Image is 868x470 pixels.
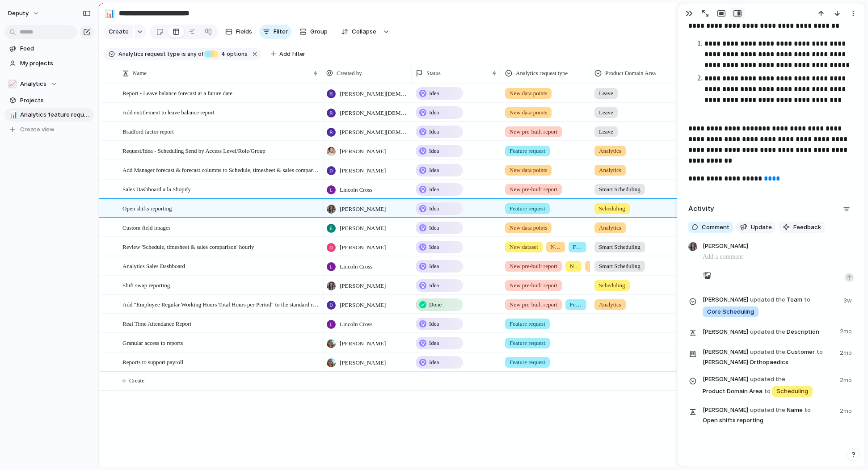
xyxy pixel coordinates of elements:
span: Leave [599,127,613,136]
span: options [219,50,248,58]
span: Idea [429,262,439,271]
span: 2mo [840,325,854,336]
span: Sales Dashboard a la Shopify [122,184,191,194]
span: Core Scheduling [707,307,754,316]
span: Analytics feature requests [20,110,91,119]
span: Idea [429,319,439,328]
span: New pre-built report [510,185,557,194]
span: New pre-built report [510,262,557,271]
span: Projects [20,96,91,105]
span: New data points [510,166,547,175]
span: Filter [274,27,288,36]
span: [PERSON_NAME] [340,205,386,214]
span: updated the [750,295,785,304]
button: Create view [4,123,94,136]
button: 📊 [8,110,17,119]
div: 📈 [8,80,17,88]
span: New dataset [570,262,577,271]
span: Update [751,223,772,232]
span: [PERSON_NAME] Orthopaedics [703,358,788,367]
span: New pre-built report [510,127,557,136]
span: Idea [429,243,439,252]
span: 3w [843,294,854,305]
span: updated the [750,406,785,415]
span: Custom field images [122,222,171,232]
span: Feature request [510,339,545,348]
span: Idea [429,185,439,194]
span: Team [703,294,838,318]
span: Analytics [20,80,46,88]
button: deputy [4,6,44,21]
span: Feature request [510,319,545,328]
span: New dataset [510,243,538,252]
div: 📊 [105,7,115,19]
span: Add Manager forecast & forecast columns to Schedule, timesheet & sales comparison report [122,164,319,175]
span: Lincoln Cross [340,262,372,271]
span: 2mo [840,374,854,385]
h2: Activity [688,204,714,214]
span: Add filter [279,50,305,58]
button: Create [103,25,133,39]
span: Open shifts reporting [122,203,172,213]
span: [PERSON_NAME] [340,243,386,252]
span: to [804,295,810,304]
span: My projects [20,59,91,68]
span: Leave [599,89,613,98]
button: 📊 [103,6,117,21]
span: Bradford factor report [122,126,174,136]
span: Analytics [599,166,621,175]
span: [PERSON_NAME] [703,242,748,252]
span: Fields [236,27,252,36]
span: Group [310,27,328,36]
span: Collapse [352,27,376,36]
a: 📊Analytics feature requests [4,108,94,122]
span: Product Domain Area [703,374,834,398]
span: New data points [510,223,547,232]
span: Reports to support payroll [122,357,183,367]
span: Create [129,376,144,385]
span: Leave [599,108,613,117]
span: [PERSON_NAME] [340,301,386,310]
span: Idea [429,223,439,232]
span: Lincoln Cross [340,320,372,329]
span: Granular access to reports [122,337,183,348]
span: Idea [429,339,439,348]
span: Done [429,300,442,309]
span: Smart Scheduling [599,262,640,271]
span: Created by [337,69,362,78]
button: Collapse [336,25,381,39]
span: Analytics [599,147,621,155]
a: My projects [4,57,94,70]
span: [PERSON_NAME] [340,147,386,156]
span: New data points [510,108,547,117]
span: Lincoln Cross [340,185,372,194]
span: 4 [219,50,227,57]
span: Smart Scheduling [599,243,640,252]
span: Name Open shifts reporting [703,405,834,425]
span: Request/Idea - Scheduling Send by Access Level/Role/Group [122,145,265,155]
span: New pre-built report [510,300,557,309]
span: Feature request [570,300,582,309]
span: [PERSON_NAME] [703,295,748,304]
span: Description [703,325,834,338]
span: [PERSON_NAME][DEMOGRAPHIC_DATA] [340,128,408,137]
span: New data points [551,243,560,252]
span: any of [186,50,203,58]
span: Analytics request type [118,50,180,58]
span: [PERSON_NAME] [340,339,386,348]
span: Scheduling [776,387,808,396]
span: updated the [750,348,785,357]
span: [PERSON_NAME][DEMOGRAPHIC_DATA] [340,89,408,98]
span: [PERSON_NAME] [340,358,386,367]
span: [PERSON_NAME] [340,166,386,175]
span: Customer [703,347,834,367]
span: Review 'Schedule, timesheet & sales comparison' hourly [122,241,254,252]
span: [PERSON_NAME] [340,281,386,290]
span: [PERSON_NAME][DEMOGRAPHIC_DATA] [340,109,408,117]
span: updated the [750,327,785,336]
span: Idea [429,204,439,213]
span: Analytics [599,223,621,232]
span: to [764,387,771,396]
button: 4 options [204,49,249,59]
span: Analytics request type [516,69,568,78]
